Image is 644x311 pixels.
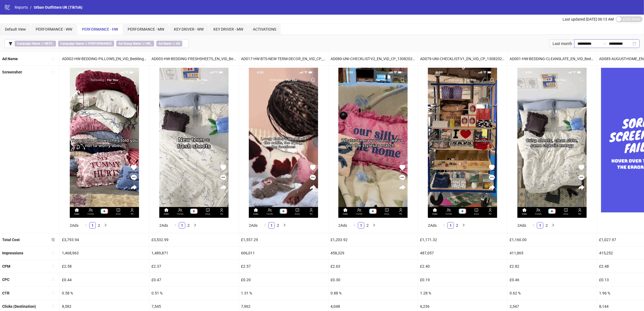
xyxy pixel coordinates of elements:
[532,223,535,227] span: left
[149,260,239,273] div: £2.37
[179,222,185,228] a: 1
[275,222,281,228] a: 2
[102,222,109,229] button: right
[507,52,597,65] div: AD001-HW-BEDDING-CLEANSLATE_EN_VID_Bedding_CP_01072025_F_CC_SC1_None_HW_
[454,222,460,229] li: 2
[530,222,537,229] li: Previous Page
[172,222,179,229] button: left
[84,223,88,227] span: left
[60,247,149,260] div: 1,468,963
[36,27,72,31] span: PERFORMANCE - WW
[193,223,197,227] span: right
[60,42,84,46] b: Campaign Name
[149,247,239,260] div: 1,489,871
[149,287,239,300] div: 0.51 %
[96,222,102,229] li: 2
[174,223,177,227] span: left
[60,52,149,65] div: AD002-HW-BEDDING-PILLOWS_EN_VID_Bedding_CP_01072026_F_CC_SC1_None_HW_
[128,27,164,31] span: PERFORMANCE - MW
[15,41,56,47] span: ∋
[442,223,446,227] span: left
[172,222,179,229] li: Previous Page
[269,222,275,228] a: 1
[70,223,78,228] span: 2 Ads
[418,287,507,300] div: 1.28 %
[118,42,141,46] b: Ad Group Name
[174,27,204,31] span: KEY DRIVER - WW
[89,222,96,229] li: 1
[351,222,358,229] button: left
[353,223,356,227] span: left
[328,247,418,260] div: 458,329
[328,260,418,273] div: £2.63
[507,247,597,260] div: 411,865
[371,222,377,229] li: Next Page
[60,260,149,273] div: £2.58
[460,222,467,229] button: right
[70,68,139,218] img: Screenshot 1837174494709890
[460,222,467,229] li: Next Page
[239,247,328,260] div: 606,011
[45,42,54,46] b: NEST_
[563,17,614,21] span: Last updated [DATE] 06:13 AM
[2,238,20,242] b: Total Cost
[371,222,377,229] button: right
[262,222,268,229] button: left
[159,223,168,228] span: 2 Ads
[507,233,597,246] div: £1,160.00
[34,5,82,9] span: Urban Outfitters UK (TikTok)
[462,223,465,227] span: right
[428,223,437,228] span: 2 Ads
[418,233,507,246] div: £1,171.32
[249,223,257,228] span: 2 Ads
[51,291,55,295] span: sort-ascending
[551,223,555,227] span: right
[507,260,597,273] div: £2.82
[149,52,239,65] div: AD003-HW-BEDDING-FRESHSHEETS_EN_VID_Bedding_CP_01072027_F_CC_SC1_None_HW_
[192,222,198,229] button: right
[2,277,9,282] b: CPC
[418,260,507,273] div: £2.40
[14,4,29,10] a: Reports
[4,39,189,48] button: Campaign Name ∋ NEST_Campaign Name ∋ PERFORMANCEAd Group Name ∋ HW_Ad Name ∋ AD
[550,222,556,229] button: right
[51,238,55,242] span: sort-descending
[281,222,288,229] li: Next Page
[418,247,507,260] div: 487,057
[275,222,281,229] li: 2
[60,233,149,246] div: £3,793.94
[51,304,55,308] span: sort-ascending
[192,222,198,229] li: Next Page
[239,233,328,246] div: £1,557.29
[239,260,328,273] div: £2.57
[2,57,18,61] b: Ad Name
[602,41,607,46] span: to
[104,223,107,227] span: right
[146,42,152,46] b: HW_
[253,27,276,31] span: ACTIVATIONS
[249,68,318,218] img: Screenshot 1837238978469969
[328,287,418,300] div: 0.88 %
[60,273,149,286] div: £0.44
[507,287,597,300] div: 0.62 %
[338,223,347,228] span: 2 Ads
[90,222,95,228] a: 1
[239,273,328,286] div: £0.20
[365,222,371,228] a: 2
[88,42,112,46] b: PERFORMANCE
[158,42,171,46] b: Ad Name
[186,222,191,228] a: 2
[51,251,55,255] span: sort-ascending
[2,264,10,268] b: CPM
[2,70,22,74] b: Screenshot
[156,41,182,47] span: ∋
[537,222,543,228] a: 1
[454,222,460,228] a: 2
[549,39,574,48] div: Last month
[448,222,454,228] a: 1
